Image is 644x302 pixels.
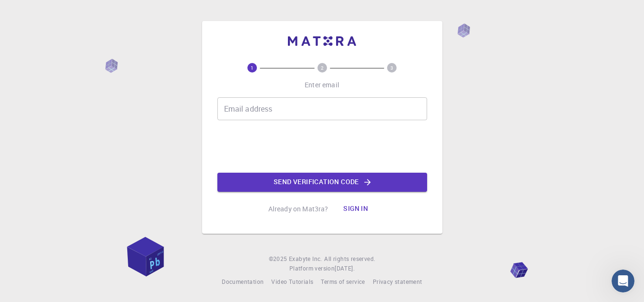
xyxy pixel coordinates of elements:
[373,277,422,287] a: Privacy statement
[335,264,355,272] span: [DATE] .
[289,264,335,273] span: Platform version
[324,254,375,264] span: All rights reserved.
[321,277,365,287] a: Terms of service
[373,278,422,285] span: Privacy statement
[271,278,313,285] span: Video Tutorials
[390,64,393,71] text: 3
[612,270,634,292] iframe: Intercom live chat
[335,264,355,273] a: [DATE].
[217,173,427,192] button: Send verification code
[321,278,365,285] span: Terms of service
[222,277,264,287] a: Documentation
[268,204,328,214] p: Already on Mat3ra?
[289,254,322,264] a: Exabyte Inc.
[336,199,376,219] button: Sign in
[305,80,339,90] p: Enter email
[289,255,322,262] span: Exabyte Inc.
[269,254,289,264] span: © 2025
[222,278,264,285] span: Documentation
[271,277,313,287] a: Video Tutorials
[321,64,324,71] text: 2
[251,64,254,71] text: 1
[250,128,395,165] iframe: reCAPTCHA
